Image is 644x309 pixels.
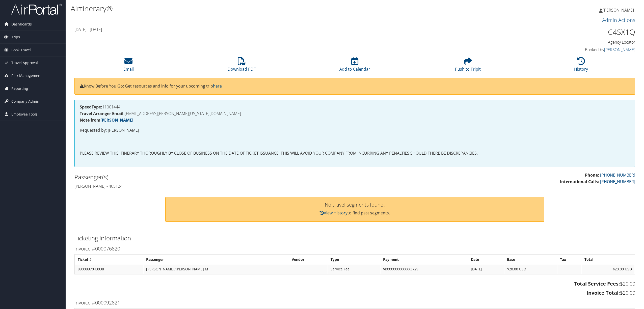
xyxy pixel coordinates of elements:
strong: International Calls: [560,179,599,184]
h3: Invoice #000076820 [74,245,635,252]
p: Requested by: [PERSON_NAME] [80,127,630,134]
span: Trips [11,31,20,43]
a: [PERSON_NAME] [599,3,639,18]
strong: Invoice Total: [586,289,620,296]
strong: Note from [80,117,133,123]
h4: [EMAIL_ADDRESS][PERSON_NAME][US_STATE][DOMAIN_NAME] [80,111,630,116]
th: Payment [381,255,468,264]
h1: Airtinerary® [71,3,449,14]
span: Company Admin [11,95,39,108]
h4: Agency Locator [501,39,635,45]
th: Tax [557,255,581,264]
td: [DATE] [468,265,504,274]
span: Reporting [11,82,28,95]
a: View History [320,210,347,216]
p: to find past segments. [171,210,539,216]
h4: [DATE] - [DATE] [74,27,493,32]
td: $20.00 USD [504,265,557,274]
strong: Total Service Fees: [574,280,620,287]
th: Passenger [144,255,289,264]
th: Total [582,255,634,264]
strong: Travel Arranger Email: [80,111,125,116]
a: [PHONE_NUMBER] [600,179,635,184]
h2: Ticketing Information [74,234,635,242]
td: $20.00 USD [582,265,634,274]
strong: SpeedType: [80,104,102,110]
h4: Booked by [501,47,635,52]
th: Ticket # [75,255,143,264]
a: Push to Tripit [455,60,481,72]
a: Admin Actions [602,17,635,23]
th: Type [328,255,380,264]
td: [PERSON_NAME]/[PERSON_NAME] M [144,265,289,274]
p: Know Before You Go: Get resources and info for your upcoming trip [80,83,630,90]
span: [PERSON_NAME] [603,7,634,13]
td: VIXXXXXXXXXXXX3729 [381,265,468,274]
a: Download PDF [228,60,256,72]
span: Employee Tools [11,108,38,121]
th: Vendor [289,255,328,264]
a: History [574,60,588,72]
img: airportal-logo.png [11,3,62,15]
h1: C4SX1Q [501,27,635,37]
a: [PERSON_NAME] [100,117,133,123]
span: Book Travel [11,44,31,56]
span: Dashboards [11,18,32,31]
th: Base [504,255,557,264]
h3: Invoice #000092821 [74,299,635,306]
a: [PHONE_NUMBER] [600,172,635,178]
span: Risk Management [11,69,42,82]
p: PLEASE REVIEW THIS ITINERARY THOROUGHLY BY CLOSE OF BUSINESS ON THE DATE OF TICKET ISSUANCE. THIS... [80,150,630,157]
a: Add to Calendar [339,60,370,72]
h3: $20.00 [74,289,635,296]
th: Date [468,255,504,264]
h2: Passenger(s) [74,173,351,181]
td: 8900897043938 [75,265,143,274]
h4: 11001444 [80,105,630,109]
strong: Phone: [585,172,599,178]
span: Travel Approval [11,57,38,69]
a: Email [123,60,134,72]
h3: $20.00 [74,280,635,287]
a: [PERSON_NAME] [604,47,635,52]
a: here [213,83,222,89]
h4: [PERSON_NAME] - 405124 [74,183,351,189]
h3: No travel segments found. [171,202,539,207]
td: Service Fee [328,265,380,274]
